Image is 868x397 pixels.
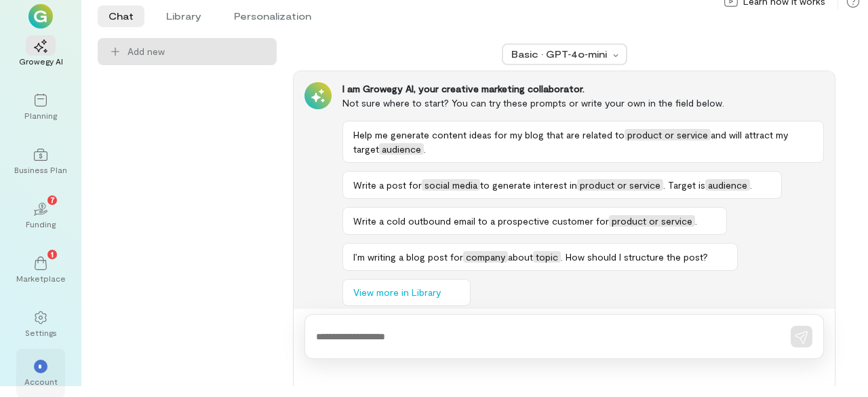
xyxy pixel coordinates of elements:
a: Planning [16,83,65,132]
span: company [463,251,508,263]
span: I’m writing a blog post for [353,251,463,263]
a: Business Plan [16,137,65,186]
span: product or service [577,179,663,191]
a: Funding [16,191,65,240]
span: Write a post for [353,179,422,191]
div: I am Growegy AI, your creative marketing collaborator. [342,82,824,96]
span: Help me generate content ideas for my blog that are related to [353,129,625,140]
span: about [508,251,533,263]
span: . [750,179,752,191]
span: product or service [609,215,695,227]
button: View more in Library [342,279,471,306]
li: Chat [98,5,144,27]
span: Write a cold outbound email to a prospective customer for [353,215,609,227]
span: . [424,143,426,155]
span: product or service [625,129,711,140]
div: Funding [26,219,56,229]
span: audience [705,179,750,191]
div: Growegy AI [19,56,63,67]
span: to generate interest in [480,179,577,191]
span: Add new [127,45,165,58]
span: . [695,215,697,227]
span: topic [533,251,561,263]
li: Personalization [223,5,322,27]
span: . How should I structure the post? [561,251,708,263]
button: I’m writing a blog post forcompanyabouttopic. How should I structure the post? [342,243,738,271]
span: 7 [50,193,55,206]
span: social media [422,179,480,191]
span: audience [379,143,424,155]
span: View more in Library [353,286,441,299]
a: Growegy AI [16,29,65,77]
span: . Target is [663,179,705,191]
button: Help me generate content ideas for my blog that are related toproduct or serviceand will attract ... [342,121,824,163]
div: Settings [25,327,57,338]
div: Marketplace [16,273,66,284]
button: Write a cold outbound email to a prospective customer forproduct or service. [342,207,727,235]
li: Library [155,5,212,27]
div: Basic · GPT‑4o‑mini [511,48,609,61]
div: Not sure where to start? You can try these prompts or write your own in the field below. [342,96,824,110]
a: Marketplace [16,246,65,295]
a: Settings [16,300,65,349]
div: Planning [24,110,57,121]
div: Account [24,376,58,387]
span: 1 [51,248,54,260]
div: Business Plan [14,164,67,175]
button: Write a post forsocial mediato generate interest inproduct or service. Target isaudience. [342,171,782,199]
